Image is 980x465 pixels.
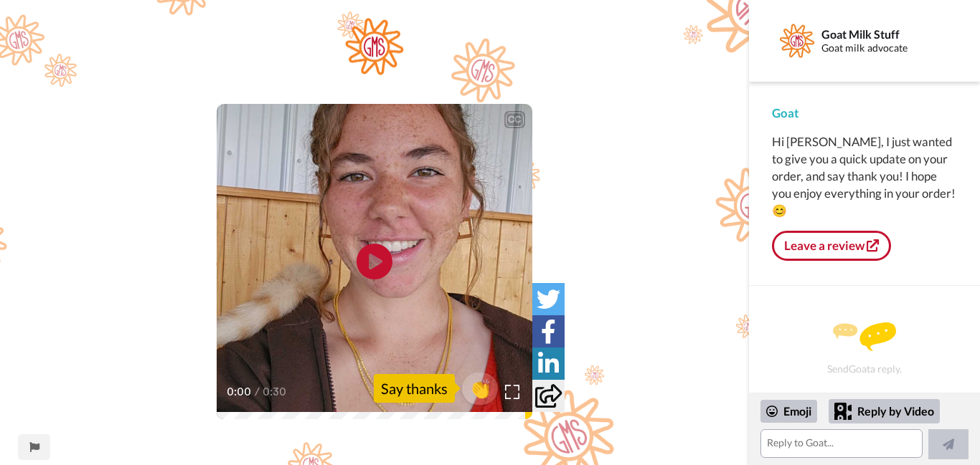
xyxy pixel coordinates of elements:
[772,105,957,122] div: Goat
[834,403,852,420] div: Reply by Video
[227,383,252,401] span: 0:00
[345,18,404,75] img: 7916b98f-ae7a-4a87-93be-04eb33a40aaf
[462,373,498,405] button: 👏
[506,112,524,127] div: CC
[760,400,817,423] div: Emoji
[263,383,288,401] span: 0:30
[821,42,956,54] div: Goat milk advocate
[780,24,814,58] img: Profile Image
[505,385,519,399] img: Full screen
[768,311,961,385] div: Send Goat a reply.
[833,322,896,351] img: message.svg
[772,133,957,219] div: Hi [PERSON_NAME], I just wanted to give you a quick update on your order, and say thank you! I ho...
[821,27,956,41] div: Goat Milk Stuff
[374,374,455,403] div: Say thanks
[829,399,940,423] div: Reply by Video
[255,383,260,401] span: /
[772,231,891,261] a: Leave a review
[462,377,498,400] span: 👏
